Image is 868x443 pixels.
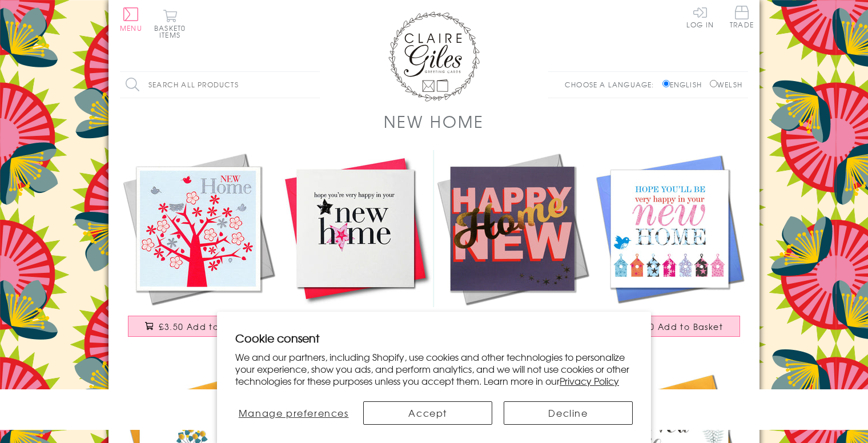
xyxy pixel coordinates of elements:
input: Search [308,72,320,98]
span: 0 items [159,23,186,40]
label: Welsh [710,79,742,90]
span: £3.50 Add to Basket [630,321,723,332]
button: Manage preferences [235,401,352,425]
button: Decline [504,401,633,425]
span: Manage preferences [239,406,349,420]
span: Trade [730,6,754,28]
p: We and our partners, including Shopify, use cookies and other technologies to personalize your ex... [235,351,633,386]
span: Menu [120,23,142,33]
label: English [662,79,708,90]
p: Choose a language: [565,79,660,90]
button: Menu [120,7,142,31]
a: Log In [686,6,714,28]
input: Search all products [120,72,320,98]
button: £3.50 Add to Basket [128,316,270,337]
img: New Home Card, Colourful Houses, Hope you'll be very happy in your New Home [591,150,748,307]
a: New Home Card, Colourful Houses, Hope you'll be very happy in your New Home £3.50 Add to Basket [591,150,748,348]
h2: Cookie consent [235,330,633,346]
a: Trade [730,6,754,30]
img: New Home Card, Tree, New Home, Embossed and Foiled text [120,150,277,307]
img: Claire Giles Greetings Cards [388,11,480,102]
button: Accept [363,401,492,425]
a: New Home Card, Pink on Plum Happy New Home, with gold foil £3.50 Add to Basket [434,150,591,348]
a: New Home Card, Pink Star, Embellished with a padded star £3.50 Add to Basket [277,150,434,348]
input: Welsh [710,80,717,87]
button: £3.50 Add to Basket [599,316,741,337]
input: English [662,80,670,87]
h1: New Home [384,110,484,133]
img: New Home Card, Pink Star, Embellished with a padded star [277,150,434,307]
img: New Home Card, Pink on Plum Happy New Home, with gold foil [434,150,591,307]
button: Basket0 items [154,9,186,38]
a: Privacy Policy [560,374,619,388]
a: New Home Card, Tree, New Home, Embossed and Foiled text £3.50 Add to Basket [120,150,277,348]
span: £3.50 Add to Basket [159,321,252,332]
